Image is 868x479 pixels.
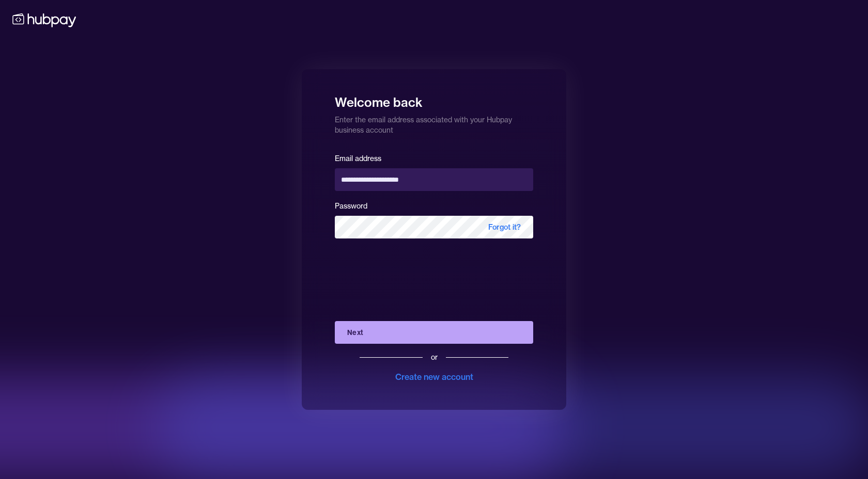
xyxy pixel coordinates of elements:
[395,371,473,383] div: Create new account
[431,352,438,362] div: or
[335,110,533,135] p: Enter the email address associated with your Hubpay business account
[335,88,533,110] h1: Welcome back
[335,201,367,211] label: Password
[476,216,533,238] span: Forgot it?
[335,154,381,163] label: Email address
[335,321,533,344] button: Next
